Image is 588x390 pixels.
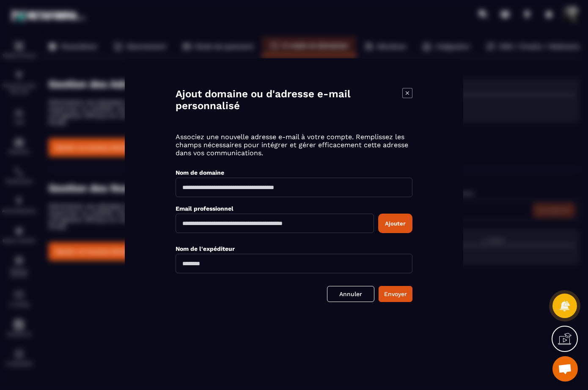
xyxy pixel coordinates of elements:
p: Associez une nouvelle adresse e-mail à votre compte. Remplissez les champs nécessaires pour intég... [176,133,412,157]
label: Nom de domaine [176,169,224,176]
h4: Ajout domaine ou d'adresse e-mail personnalisé [176,88,402,112]
label: Email professionnel [176,205,234,212]
button: Ajouter [378,214,412,233]
button: Envoyer [379,286,412,302]
label: Nom de l'expéditeur [176,245,235,252]
a: Annuler [327,286,374,302]
div: Ouvrir le chat [552,356,578,382]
